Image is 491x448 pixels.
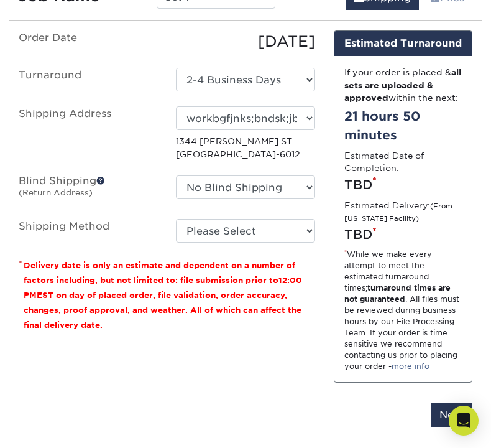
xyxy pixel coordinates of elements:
[344,175,462,194] div: TBD
[344,249,462,372] div: While we make every attempt to meet the estimated turnaround times; . All files must be reviewed ...
[9,30,167,53] label: Order Date
[344,66,462,104] div: If your order is placed & within the next:
[344,107,462,144] div: 21 hours 50 minutes
[344,283,451,304] strong: turnaround times are not guaranteed
[167,30,324,53] div: [DATE]
[449,406,479,436] div: Open Intercom Messenger
[344,149,462,175] label: Estimated Date of Completion:
[24,261,302,330] small: Delivery date is only an estimate and dependent on a number of factors including, but not limited...
[9,68,167,91] label: Turnaround
[344,199,462,225] label: Estimated Delivery:
[9,106,167,161] label: Shipping Address
[392,362,429,371] a: more info
[3,410,106,444] iframe: Google Customer Reviews
[9,219,167,243] label: Shipping Method
[19,188,93,197] small: (Return Address)
[334,31,472,56] div: Estimated Turnaround
[431,403,472,427] input: Next
[344,225,462,244] div: TBD
[9,175,167,204] label: Blind Shipping
[176,135,314,161] p: 1344 [PERSON_NAME] ST [GEOGRAPHIC_DATA]-6012
[344,67,461,103] strong: all sets are uploaded & approved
